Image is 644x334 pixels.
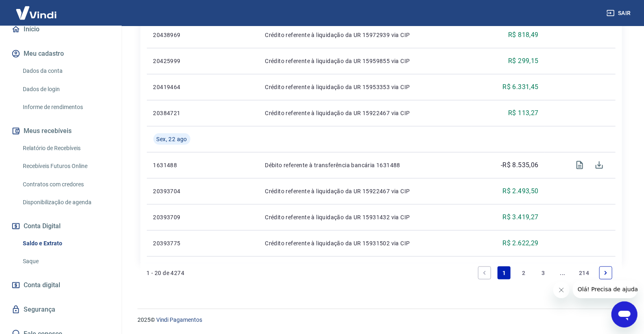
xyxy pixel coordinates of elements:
[502,82,538,92] p: R$ 6.331,45
[24,279,60,291] span: Conta digital
[153,83,209,91] p: 20419464
[502,238,538,248] p: R$ 2.622,29
[502,212,538,222] p: R$ 3.419,27
[153,239,209,247] p: 20393775
[20,63,112,79] a: Dados da conta
[576,266,592,279] a: Page 214
[537,266,550,279] a: Page 3
[10,20,112,38] a: Início
[20,235,112,252] a: Saldo e Extrato
[605,6,634,21] button: Sair
[265,57,465,65] p: Crédito referente à liquidação da UR 15959855 via CIP
[502,186,538,196] p: R$ 2.493,50
[517,266,530,279] a: Page 2
[265,213,465,221] p: Crédito referente à liquidação da UR 15931432 via CIP
[153,187,209,195] p: 20393704
[10,301,112,319] a: Segurança
[265,161,465,169] p: Débito referente à transferência bancária 1631488
[5,6,68,12] span: Olá! Precisa de ajuda?
[156,317,202,323] a: Vindi Pagamentos
[20,140,112,157] a: Relatório de Recebíveis
[265,109,465,117] p: Crédito referente à liquidação da UR 15922467 via CIP
[611,301,637,327] iframe: Botão para abrir a janela de mensagens
[599,266,612,279] a: Next page
[10,217,112,235] button: Conta Digital
[508,108,539,118] p: R$ 113,27
[501,160,539,170] p: -R$ 8.535,06
[498,266,511,279] a: Page 1 is your current page
[10,122,112,140] button: Meus recebíveis
[20,194,112,211] a: Disponibilização de agenda
[157,135,187,143] span: Sex, 22 ago
[138,316,624,324] p: 2025 ©
[478,266,491,279] a: Previous page
[508,56,539,66] p: R$ 299,15
[153,109,209,117] p: 20384721
[265,187,465,195] p: Crédito referente à liquidação da UR 15922467 via CIP
[573,280,637,298] iframe: Mensagem da empresa
[153,161,209,169] p: 1631488
[265,239,465,247] p: Crédito referente à liquidação da UR 15931502 via CIP
[589,155,609,175] span: Download
[570,155,589,175] span: Visualizar
[20,99,112,116] a: Informe de rendimentos
[265,31,465,39] p: Crédito referente à liquidação da UR 15972939 via CIP
[265,83,465,91] p: Crédito referente à liquidação da UR 15953353 via CIP
[153,57,209,65] p: 20425999
[20,158,112,175] a: Recebíveis Futuros Online
[153,31,209,39] p: 20438969
[20,253,112,270] a: Saque
[20,176,112,193] a: Contratos com credores
[153,213,209,221] p: 20393709
[475,263,615,283] ul: Pagination
[553,282,570,298] iframe: Fechar mensagem
[508,30,539,40] p: R$ 818,49
[147,269,185,277] p: 1 - 20 de 4274
[556,266,569,279] a: Jump forward
[20,81,112,98] a: Dados de login
[10,276,112,294] a: Conta digital
[10,0,63,25] img: Vindi
[10,45,112,63] button: Meu cadastro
